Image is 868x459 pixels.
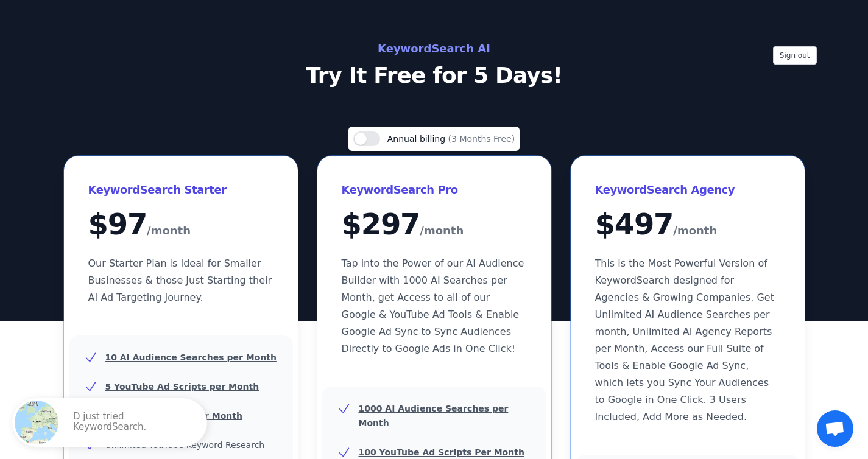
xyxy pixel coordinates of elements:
[359,404,509,428] u: 1000 AI Audience Searches per Month
[595,180,780,200] h3: KeywordSearch Agency
[359,447,524,457] u: 100 YouTube Ad Scripts Per Month
[448,134,515,144] span: (3 Months Free)
[342,258,524,354] span: Tap into the Power of our AI Audience Builder with 1000 AI Searches per Month, get Access to all ...
[673,221,717,240] span: /month
[147,221,191,240] span: /month
[161,39,707,58] h2: KeywordSearch AI
[773,46,817,65] button: Sign out
[105,352,277,362] u: 10 AI Audience Searches per Month
[342,180,527,200] h3: KeywordSearch Pro
[595,209,780,240] div: $ 497
[817,410,853,447] a: Відкритий чат
[420,221,464,240] span: /month
[342,209,527,240] div: $ 297
[105,382,259,391] u: 5 YouTube Ad Scripts per Month
[161,63,707,88] p: Try It Free for 5 Days!
[88,209,273,240] div: $ 97
[595,258,774,422] span: This is the Most Powerful Version of KeywordSearch designed for Agencies & Growing Companies. Get...
[387,134,448,144] span: Annual billing
[88,180,273,200] h3: KeywordSearch Starter
[88,258,272,303] span: Our Starter Plan is Ideal for Smaller Businesses & those Just Starting their AI Ad Targeting Jour...
[15,401,58,444] img: France
[73,412,195,433] p: D just tried KeywordSearch.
